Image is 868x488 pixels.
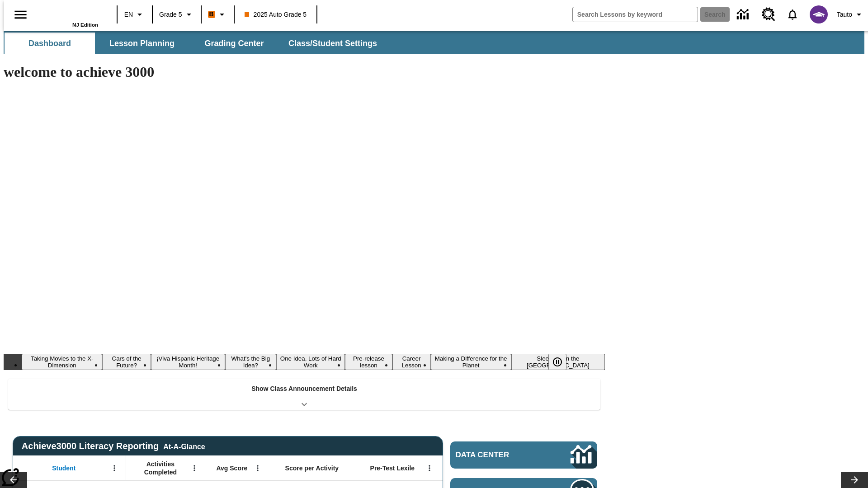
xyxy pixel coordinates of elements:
button: Pause [548,354,566,370]
a: Resource Center, Will open in new tab [756,2,781,27]
a: Data Center [731,2,756,27]
span: Tauto [837,10,852,19]
span: Achieve3000 Literacy Reporting [22,441,205,451]
div: SubNavbar [4,31,864,54]
div: Pause [548,354,576,370]
a: Home [39,4,98,22]
span: NJ Edition [72,22,98,28]
img: avatar image [810,5,828,23]
button: Slide 2 Cars of the Future? [102,354,151,370]
button: Boost Class color is orange. Change class color [204,6,231,23]
button: Slide 9 Sleepless in the Animal Kingdom [511,354,605,370]
button: Open Menu [251,461,264,475]
button: Grading Center [189,33,279,54]
div: Show Class Announcement Details [8,379,600,410]
button: Slide 1 Taking Movies to the X-Dimension [22,354,102,370]
div: At-A-Glance [163,441,205,451]
button: Slide 3 ¡Viva Hispanic Heritage Month! [151,354,225,370]
button: Select a new avatar [804,3,833,26]
button: Slide 4 What's the Big Idea? [225,354,277,370]
span: 2025 Auto Grade 5 [245,10,307,19]
a: Notifications [781,3,804,26]
span: Grade 5 [159,10,182,19]
button: Open Menu [108,461,121,475]
button: Slide 6 Pre-release lesson [345,354,392,370]
span: Student [52,464,75,472]
span: B [209,9,214,20]
button: Profile/Settings [833,6,868,23]
button: Open Menu [188,461,201,475]
button: Slide 7 Career Lesson [392,354,431,370]
p: Show Class Announcement Details [251,384,357,394]
button: Slide 5 One Idea, Lots of Hard Work [276,354,345,370]
button: Dashboard [5,33,95,54]
button: Open Menu [423,461,436,475]
span: Data Center [456,450,540,460]
button: Lesson carousel, Next [841,472,868,488]
div: Home [39,3,98,28]
span: Avg Score [216,464,247,472]
h1: welcome to achieve 3000 [4,64,605,80]
button: Language: EN, Select a language [120,6,149,23]
button: Class/Student Settings [281,33,384,54]
button: Lesson Planning [97,33,187,54]
span: EN [124,10,133,19]
span: Score per Activity [285,464,339,472]
input: search field [573,7,698,22]
div: SubNavbar [4,33,385,54]
a: Data Center [450,441,597,469]
button: Slide 8 Making a Difference for the Planet [431,354,511,370]
span: Activities Completed [131,460,190,476]
button: Open side menu [7,1,34,28]
button: Grade: Grade 5, Select a grade [156,6,198,23]
span: Pre-Test Lexile [370,464,415,472]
